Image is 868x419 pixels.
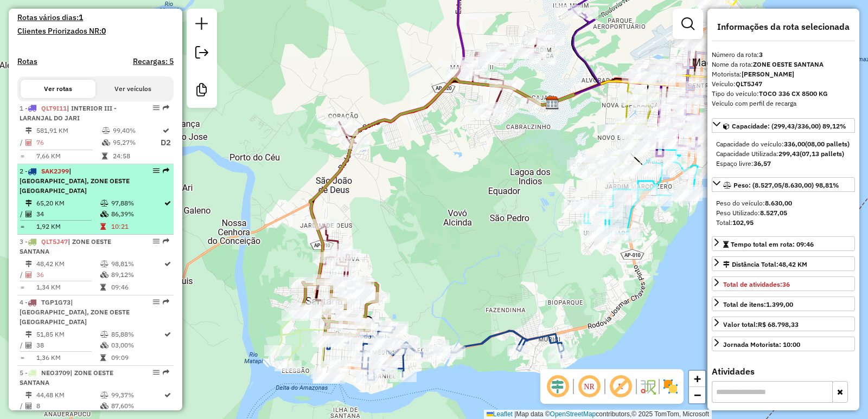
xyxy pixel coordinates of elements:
i: % de utilização do peso [100,392,108,398]
i: Distância Total [25,200,32,207]
i: Distância Total [25,331,32,338]
td: 09:46 [111,282,163,293]
strong: 102,95 [732,218,754,227]
a: Tempo total em rota: 09:46 [712,236,855,251]
td: 99,40% [112,125,160,136]
td: / [20,136,25,150]
em: Opções [153,105,159,111]
td: / [20,340,25,351]
h4: Rotas vários dias: [17,13,174,22]
img: DP ITU [545,96,559,110]
span: 1 - [20,104,117,122]
i: % de utilização da cubagem [100,403,108,409]
td: 97,88% [111,198,163,209]
button: Ver veículos [95,80,170,98]
td: / [20,209,25,220]
strong: 299,43 [778,150,800,158]
span: Ocultar NR [576,373,602,399]
a: Total de itens:1.399,00 [712,296,855,311]
span: TGP1G73 [41,298,71,306]
i: Total de Atividades [25,139,32,146]
td: 1,34 KM [36,282,100,293]
span: 2 - [20,167,130,195]
strong: (08,00 pallets) [805,140,850,148]
strong: 1 [79,12,83,22]
div: Espaço livre: [716,159,851,169]
div: Nome da rota: [712,60,855,69]
td: / [20,269,25,280]
p: D2 [161,137,171,149]
i: Distância Total [25,127,32,134]
strong: 8.527,05 [760,209,787,217]
i: Rota otimizada [164,392,171,398]
i: Distância Total [25,261,32,267]
strong: 0 [101,26,106,36]
td: 98,81% [111,259,163,269]
a: Capacidade: (299,43/336,00) 89,12% [712,118,855,133]
div: Jornada Motorista: 10:00 [723,340,800,350]
span: SAK2J99 [41,167,69,175]
em: Rota exportada [163,167,169,174]
span: Peso do veículo: [716,199,792,207]
span: 48,42 KM [778,260,807,268]
i: % de utilização do peso [102,127,110,134]
i: Total de Atividades [25,272,32,278]
span: 3 - [20,237,111,255]
div: Total de itens: [723,300,793,310]
strong: R$ 68.798,33 [758,320,799,328]
td: 76 [36,136,101,150]
i: Rota otimizada [164,331,171,338]
strong: ZONE OESTE SANTANA [753,60,824,68]
div: Distância Total: [723,260,807,269]
strong: [PERSON_NAME] [742,70,794,78]
td: 36 [36,269,100,280]
td: = [20,352,25,363]
em: Rota exportada [163,238,169,244]
i: Rota otimizada [164,200,171,207]
strong: 1.399,00 [766,300,793,308]
td: 85,88% [111,329,163,340]
i: % de utilização da cubagem [100,342,108,349]
td: 34 [36,209,100,220]
div: Peso Utilizado: [716,208,851,218]
td: 89,12% [111,269,163,280]
a: Nova sessão e pesquisa [191,13,213,37]
span: | [GEOGRAPHIC_DATA], ZONE OESTE [GEOGRAPHIC_DATA] [20,298,130,326]
span: QLT5J47 [41,237,68,246]
a: Rotas [17,57,37,66]
span: Peso: (8.527,05/8.630,00) 98,81% [733,181,839,189]
span: Capacidade: (299,43/336,00) 89,12% [732,122,846,130]
td: 7,66 KM [36,151,101,162]
img: Fluxo de ruas [639,378,656,395]
em: Opções [153,238,159,244]
td: = [20,151,25,162]
div: Número da rota: [712,50,855,60]
button: Ver rotas [21,80,95,98]
td: 8 [36,401,100,411]
strong: (07,13 pallets) [800,150,844,158]
i: % de utilização da cubagem [100,272,108,278]
div: Tipo do veículo: [712,89,855,99]
td: 1,92 KM [36,221,100,232]
a: Total de atividades:36 [712,276,855,291]
td: / [20,401,25,411]
span: Total de atividades: [723,280,790,288]
div: Motorista: [712,69,855,79]
a: Distância Total:48,42 KM [712,256,855,271]
i: Tempo total em rota [100,223,106,230]
td: 09:09 [111,352,163,363]
td: 44,48 KM [36,390,100,401]
em: Rota exportada [163,105,169,111]
span: | [514,410,516,418]
em: Opções [153,369,159,376]
a: Valor total:R$ 68.798,33 [712,317,855,331]
i: Total de Atividades [25,342,32,349]
i: % de utilização da cubagem [100,211,108,217]
td: = [20,221,25,232]
td: 95,27% [112,136,160,150]
i: Rota otimizada [163,127,169,134]
h4: Clientes Priorizados NR: [17,27,174,36]
i: Tempo total em rota [102,153,107,159]
i: Rota otimizada [164,261,171,267]
i: % de utilização da cubagem [102,139,110,146]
